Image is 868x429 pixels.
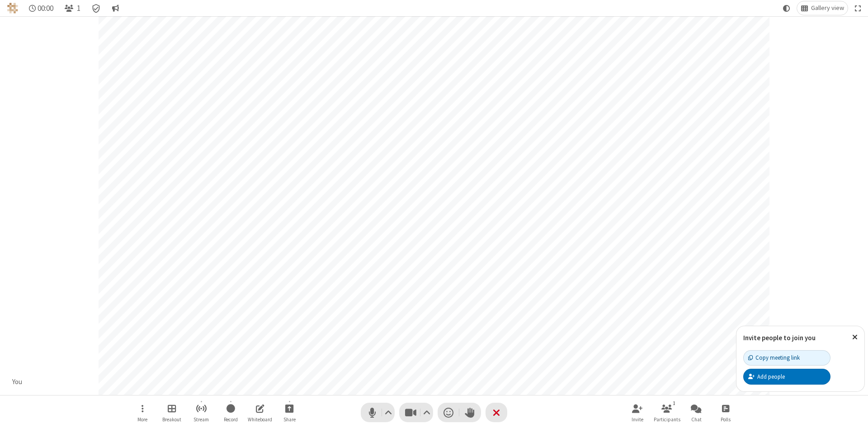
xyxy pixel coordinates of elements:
span: Stream [193,417,209,422]
span: Record [224,417,238,422]
span: Chat [691,417,702,422]
span: Whiteboard [248,417,272,422]
div: 1 [670,399,678,407]
button: Manage Breakout Rooms [158,400,185,425]
div: You [9,377,26,387]
button: Open participant list [653,400,680,425]
button: End or leave meeting [486,403,507,422]
span: 00:00 [38,4,53,13]
button: Stop video (Alt+V) [399,403,433,422]
button: Open menu [129,400,156,425]
img: QA Selenium DO NOT DELETE OR CHANGE [7,3,18,14]
div: Copy meeting link [748,353,800,362]
label: Invite people to join you [743,333,816,342]
button: Open poll [712,400,739,425]
div: Timer [25,1,57,15]
button: Start recording [217,400,244,425]
span: Polls [721,417,731,422]
div: Meeting details Encryption enabled [88,1,105,15]
button: Video setting [421,403,433,422]
button: Open participant list [61,1,84,15]
button: Invite participants (Alt+I) [624,400,651,425]
span: Share [283,417,296,422]
button: Using system theme [779,1,794,15]
button: Copy meeting link [743,350,830,366]
span: Invite [632,417,643,422]
button: Change layout [797,1,848,15]
span: Participants [654,417,680,422]
span: More [137,417,147,422]
button: Audio settings [382,403,395,422]
span: 1 [77,4,80,13]
span: Breakout [162,417,181,422]
button: Fullscreen [851,1,865,15]
button: Start streaming [188,400,215,425]
button: Start sharing [276,400,303,425]
button: Mute (Alt+A) [361,403,395,422]
button: Send a reaction [438,403,459,422]
button: Raise hand [459,403,481,422]
button: Open chat [683,400,710,425]
button: Conversation [108,1,123,15]
button: Open shared whiteboard [246,400,274,425]
button: Close popover [845,326,864,348]
button: Add people [743,369,830,384]
span: Gallery view [811,5,844,12]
